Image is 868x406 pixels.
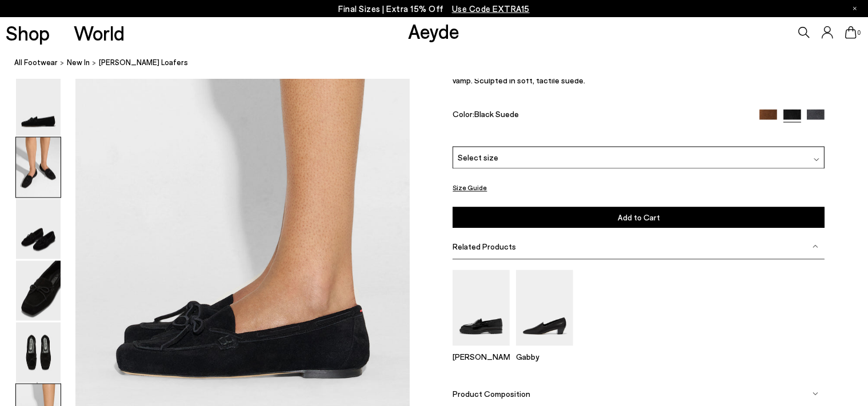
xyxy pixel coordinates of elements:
a: Gabby Almond-Toe Loafers Gabby [516,338,573,362]
p: Gabby [516,352,573,362]
div: Color: [453,110,747,123]
span: Navigate to /collections/ss25-final-sizes [452,3,530,14]
span: Related Products [453,242,516,252]
img: Gabby Almond-Toe Loafers [516,270,573,346]
img: Jasper Moccasin Loafers - Image 3 [16,199,61,259]
p: Final Sizes | Extra 15% Off [338,2,530,16]
span: Product Composition [453,389,530,399]
a: All Footwear [14,57,58,69]
nav: breadcrumb [14,48,868,79]
span: Black Suede [474,110,519,119]
img: Jasper Moccasin Loafers - Image 5 [16,323,61,383]
a: 0 [845,26,857,39]
span: Add to Cart [618,213,660,223]
img: Jasper Moccasin Loafers - Image 2 [16,138,61,198]
span: 0 [857,30,862,36]
img: Jasper Moccasin Loafers - Image 4 [16,261,61,321]
span: New In [67,58,90,67]
span: [PERSON_NAME] Loafers [99,57,188,69]
a: World [74,23,125,43]
img: svg%3E [813,244,818,250]
a: Shop [6,23,50,43]
button: Size Guide [453,181,487,195]
img: svg%3E [813,391,818,397]
a: Leon Loafers [PERSON_NAME] [453,338,510,362]
a: New In [67,57,90,69]
a: Aeyde [408,19,459,43]
img: Leon Loafers [453,270,510,346]
span: Select size [458,152,498,164]
img: svg%3E [814,157,819,163]
p: [PERSON_NAME] [453,352,510,362]
button: Add to Cart [453,207,825,228]
img: Jasper Moccasin Loafers - Image 1 [16,76,61,136]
